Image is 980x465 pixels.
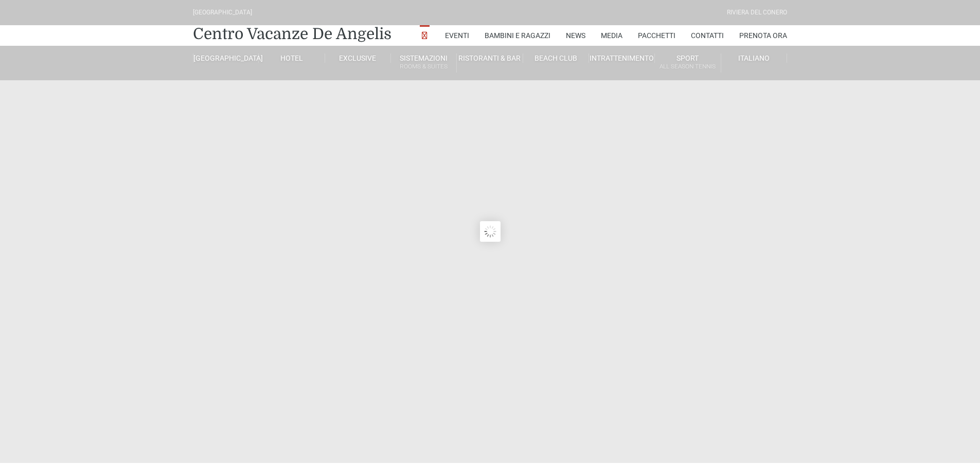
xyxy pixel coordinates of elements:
[457,53,523,63] a: Ristoranti & Bar
[391,62,456,71] small: Rooms & Suites
[485,25,550,46] a: Bambini e Ragazzi
[325,53,391,63] a: Exclusive
[655,62,720,71] small: All Season Tennis
[739,25,787,46] a: Prenota Ora
[691,25,724,46] a: Contatti
[638,25,675,46] a: Pacchetti
[193,24,391,44] a: Centro Vacanze De Angelis
[566,25,585,46] a: News
[391,53,457,73] a: SistemazioniRooms & Suites
[727,8,787,17] div: Riviera Del Conero
[601,25,622,46] a: Media
[445,25,469,46] a: Eventi
[523,53,589,63] a: Beach Club
[259,53,325,63] a: Hotel
[655,53,721,73] a: SportAll Season Tennis
[721,53,787,63] a: Italiano
[589,53,655,63] a: Intrattenimento
[738,54,770,62] span: Italiano
[193,8,252,17] div: [GEOGRAPHIC_DATA]
[193,53,259,63] a: [GEOGRAPHIC_DATA]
